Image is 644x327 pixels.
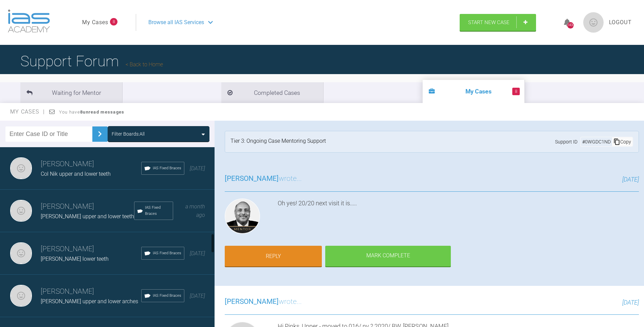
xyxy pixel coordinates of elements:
input: Enter Case ID or Title [5,126,92,142]
h3: wrote... [225,173,302,185]
img: Neil Fearns [10,242,32,264]
div: 1400 [567,22,574,29]
img: chevronRight.28bd32b0.svg [94,128,105,139]
span: 8 [512,88,520,95]
span: [PERSON_NAME] upper and lower arches [41,298,138,305]
li: Completed Cases [221,82,323,103]
h3: [PERSON_NAME] [41,286,141,297]
span: [DATE] [190,250,205,257]
span: [DATE] [190,165,205,172]
a: Logout [609,18,632,27]
div: Copy [612,137,632,146]
div: Mark Complete [325,246,451,267]
h3: [PERSON_NAME] [41,158,141,170]
span: You have [59,109,125,115]
a: My Cases [82,18,108,27]
span: [PERSON_NAME] [225,297,279,306]
li: Waiting for Mentor [20,82,122,103]
span: a month ago [185,203,205,219]
a: Start New Case [460,14,536,31]
h3: [PERSON_NAME] [41,201,134,212]
li: My Cases [423,80,525,103]
span: [PERSON_NAME] lower teeth [41,256,109,262]
span: Browse all IAS Services [148,18,204,27]
span: [PERSON_NAME] upper and lower teeth [41,213,134,220]
span: [DATE] [622,176,639,183]
strong: 8 unread messages [80,109,124,115]
img: Neil Fearns [10,200,32,222]
div: Tier 3: Ongoing Case Mentoring Support [231,137,326,147]
a: Reply [225,246,322,267]
h3: wrote... [225,296,302,308]
span: My Cases [10,108,45,115]
span: Support ID [555,138,577,145]
span: Start New Case [468,19,510,25]
img: profile.png [583,12,604,33]
img: logo-light.3e3ef733.png [8,10,50,33]
span: IAS Fixed Braces [145,205,170,217]
h3: [PERSON_NAME] [41,243,141,255]
h1: Support Forum [20,49,163,73]
span: IAS Fixed Braces [153,165,181,171]
span: IAS Fixed Braces [153,293,181,299]
img: Neil Fearns [10,285,32,307]
span: [DATE] [622,299,639,306]
div: Filter Boards: All [112,130,145,138]
span: 8 [110,18,117,25]
span: [PERSON_NAME] [225,174,279,183]
div: # 0WGDC1ND [581,138,612,145]
span: IAS Fixed Braces [153,250,181,256]
span: Col Nik upper and lower teeth [41,171,111,177]
div: Oh yes! 20/20 next visit it is..... [278,199,639,237]
img: Utpalendu Bose [225,199,260,234]
img: Neil Fearns [10,157,32,179]
a: Back to Home [126,61,163,68]
span: [DATE] [190,293,205,299]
